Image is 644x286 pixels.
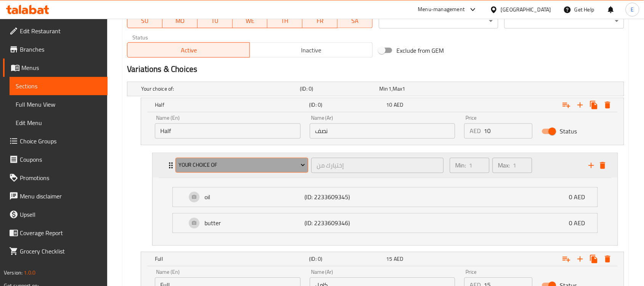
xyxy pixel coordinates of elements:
span: AED [394,254,403,264]
p: (ID: 2233609346) [304,219,371,228]
div: , [380,85,456,93]
button: add [586,160,597,171]
button: FR [303,13,338,28]
button: Your Choice Of [175,158,308,173]
p: 0 AED [569,219,591,228]
button: Delete Full [601,252,615,266]
span: MO [166,15,195,26]
a: Branches [3,40,108,58]
span: Edit Menu [16,118,101,127]
span: Grocery Checklist [20,247,101,256]
p: (ID: 2233609345) [304,193,371,202]
p: Min: [455,161,466,170]
button: TH [267,13,303,28]
div: Expand [173,214,597,233]
a: Grocery Checklist [3,242,108,260]
span: Choice Groups [20,136,101,146]
span: FR [306,15,335,26]
span: Min [380,84,388,94]
div: Expand [141,98,624,112]
button: delete [597,160,609,171]
a: Full Menu View [10,95,108,114]
span: Edit Restaurant [20,26,101,36]
h5: (ID: 0) [309,101,383,109]
a: Coupons [3,150,108,169]
p: butter [204,219,304,228]
a: Edit Menu [10,114,108,132]
span: WE [236,15,265,26]
button: Delete Half [601,98,615,112]
div: Expand [141,252,624,266]
h2: Variations & Choices [127,64,624,75]
a: Upsell [3,205,108,224]
span: Max [393,84,402,94]
span: Full Menu View [16,100,101,109]
span: AED [394,100,403,110]
div: Expand [127,82,624,96]
span: Your Choice Of [179,161,306,170]
span: Exclude from GEM [397,46,444,55]
h5: (ID: 0) [300,85,377,93]
div: ​ [379,13,499,29]
p: Max: [498,161,510,170]
button: TU [198,13,233,28]
a: Choice Groups [3,132,108,150]
button: Add choice group [560,252,573,266]
a: Sections [10,77,108,95]
span: Active [130,45,247,56]
span: TH [270,15,299,26]
span: 1 [388,84,391,94]
p: AED [470,127,481,136]
span: Promotions [20,173,101,182]
span: Coverage Report [20,228,101,237]
button: SA [338,13,373,28]
a: Menus [3,58,108,77]
button: Add new choice [573,252,587,266]
a: Menu disclaimer [3,187,108,205]
div: Expand [153,153,618,178]
button: Inactive [250,42,372,58]
span: Menu disclaimer [20,192,101,201]
span: Version: [4,268,23,278]
span: E [631,5,634,14]
span: 1 [402,84,406,94]
button: MO [163,13,198,28]
h5: Your choice of: [141,85,297,93]
span: Sections [16,81,101,91]
p: oil [204,193,304,202]
input: Please enter price [484,123,533,139]
p: 0 AED [569,193,591,202]
span: TU [201,15,230,26]
span: Menus [21,63,101,72]
span: Status [560,127,577,136]
button: Active [127,42,250,58]
a: Edit Restaurant [3,22,108,40]
button: Add choice group [560,98,573,112]
span: Coupons [20,155,101,164]
h5: Full [155,255,306,263]
span: SA [341,15,370,26]
a: Coverage Report [3,224,108,242]
span: 1.0.0 [24,268,35,278]
a: Promotions [3,169,108,187]
button: WE [233,13,268,28]
button: Clone new choice [587,98,601,112]
span: SU [130,15,159,26]
h5: (ID: 0) [309,255,383,263]
div: ​ [504,13,624,29]
div: Menu-management [418,5,465,14]
li: ExpandExpandExpand [146,150,624,249]
button: SU [127,13,163,28]
input: Enter name Ar [310,123,456,139]
button: Clone new choice [587,252,601,266]
span: Upsell [20,210,101,219]
span: 15 [386,254,393,264]
button: Add new choice [573,98,587,112]
div: [GEOGRAPHIC_DATA] [501,5,551,14]
h5: Half [155,101,306,109]
span: Branches [20,45,101,54]
div: Expand [173,188,597,207]
span: 10 [386,100,393,110]
input: Enter name En [155,123,301,139]
span: Inactive [253,45,369,56]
